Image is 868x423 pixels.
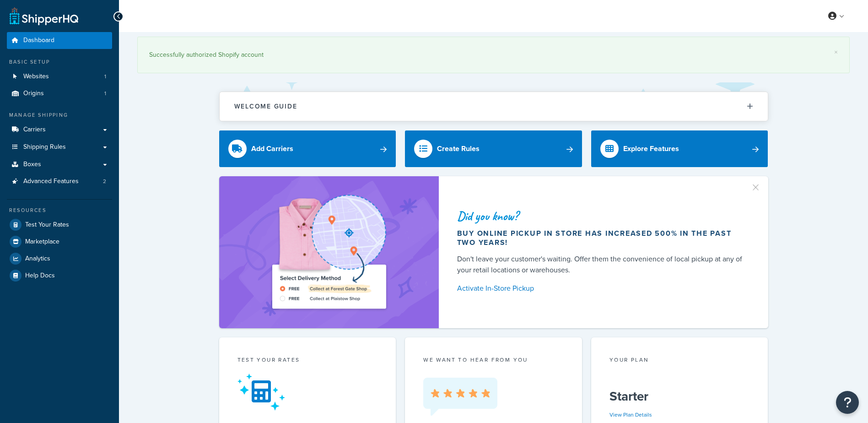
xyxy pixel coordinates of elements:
span: Shipping Rules [23,143,66,151]
a: Marketplace [7,233,112,250]
span: Carriers [23,126,46,134]
span: Marketplace [25,238,59,246]
a: Carriers [7,121,112,138]
span: Websites [23,73,49,81]
button: Open Resource Center [836,391,859,414]
p: we want to hear from you [423,356,564,364]
li: Origins [7,85,112,102]
a: Dashboard [7,32,112,49]
span: 2 [103,178,106,185]
span: Test Your Rates [25,221,69,229]
button: Welcome Guide [220,92,768,121]
div: Basic Setup [7,58,112,66]
div: Add Carriers [251,142,293,155]
div: Manage Shipping [7,111,112,119]
div: Successfully authorized Shopify account [149,49,838,61]
div: Explore Features [623,142,679,155]
div: Create Rules [437,142,480,155]
h5: Starter [609,389,750,404]
a: Analytics [7,250,112,267]
span: 1 [104,73,106,81]
span: 1 [104,90,106,98]
a: Add Carriers [219,130,396,167]
a: Advanced Features2 [7,173,112,190]
span: Dashboard [23,37,54,44]
img: ad-shirt-map-b0359fc47e01cab431d101c4b569394f6a03f54285957d908178d52f29eb9668.png [246,190,412,315]
a: × [834,49,838,56]
span: Advanced Features [23,178,79,185]
div: Did you know? [457,210,746,222]
div: Test your rates [237,356,378,366]
a: View Plan Details [609,411,652,419]
span: Boxes [23,161,41,168]
h2: Welcome Guide [234,103,297,110]
div: Your Plan [609,356,750,366]
div: Resources [7,206,112,214]
span: Origins [23,90,44,98]
a: Explore Features [591,130,768,167]
a: Shipping Rules [7,139,112,156]
span: Analytics [25,255,50,263]
a: Activate In-Store Pickup [457,282,746,295]
a: Create Rules [405,130,582,167]
a: Boxes [7,156,112,173]
a: Help Docs [7,267,112,284]
span: Help Docs [25,272,55,280]
li: Advanced Features [7,173,112,190]
li: Websites [7,68,112,85]
a: Test Your Rates [7,217,112,233]
a: Websites1 [7,68,112,85]
a: Origins1 [7,85,112,102]
div: Don't leave your customer's waiting. Offer them the convenience of local pickup at any of your re... [457,254,746,276]
div: Buy online pickup in store has increased 500% in the past two years! [457,229,746,247]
